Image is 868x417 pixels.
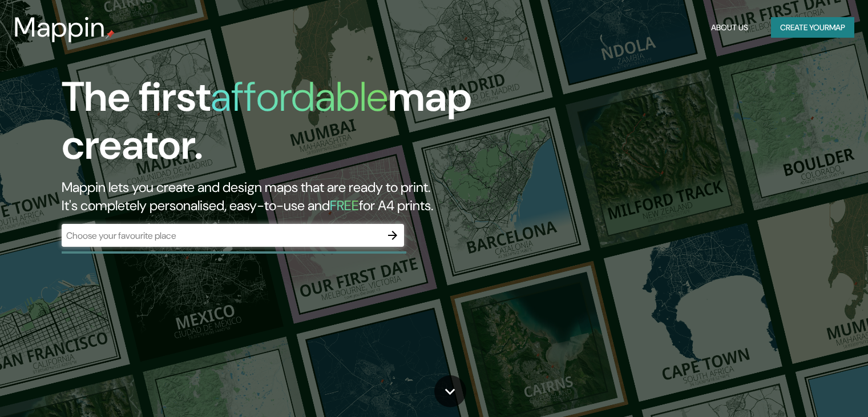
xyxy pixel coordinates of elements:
h5: FREE [330,197,359,214]
h3: Mappin [14,11,106,43]
h2: Mappin lets you create and design maps that are ready to print. It's completely personalised, eas... [62,178,496,215]
h1: The first map creator. [62,73,496,178]
button: Create yourmap [771,17,854,38]
button: About Us [706,17,753,38]
img: mappin-pin [106,30,115,39]
input: Choose your favourite place [62,229,381,242]
h1: affordable [211,70,388,123]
